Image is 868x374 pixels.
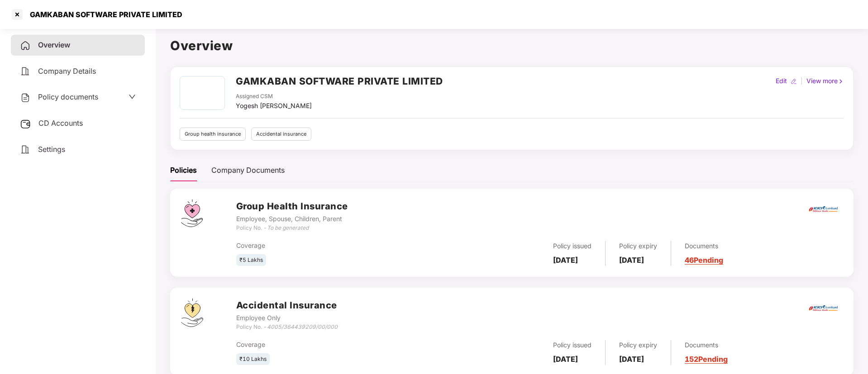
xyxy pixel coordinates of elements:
[181,298,203,327] img: svg+xml;base64,PHN2ZyB4bWxucz0iaHR0cDovL3d3dy53My5vcmcvMjAwMC9zdmciIHdpZHRoPSI0OS4zMjEiIGhlaWdodD...
[236,313,338,323] div: Employee Only
[619,256,644,265] b: [DATE]
[805,76,846,86] div: View more
[38,118,83,128] span: CD Accounts
[251,128,311,141] div: Accidental insurance
[236,74,443,89] h2: GAMKABAN SOFTWARE PRIVATE LIMITED
[236,340,439,350] div: Coverage
[267,224,309,231] i: To be generated
[20,144,31,155] img: svg+xml;base64,PHN2ZyB4bWxucz0iaHR0cDovL3d3dy53My5vcmcvMjAwMC9zdmciIHdpZHRoPSIyNCIgaGVpZ2h0PSIyNC...
[236,214,348,224] div: Employee, Spouse, Children, Parent
[553,256,578,265] b: [DATE]
[38,92,98,101] span: Policy documents
[20,40,31,51] img: svg+xml;base64,PHN2ZyB4bWxucz0iaHR0cDovL3d3dy53My5vcmcvMjAwMC9zdmciIHdpZHRoPSIyNCIgaGVpZ2h0PSIyNC...
[236,224,348,232] div: Policy No. -
[553,340,591,350] div: Policy issued
[791,78,797,85] img: editIcon
[236,241,439,251] div: Coverage
[267,323,338,330] i: 4005/364439209/00/000
[553,355,578,364] b: [DATE]
[236,92,312,101] div: Assigned CSM
[236,323,338,331] div: Policy No. -
[170,165,197,176] div: Policies
[170,36,854,56] h1: Overview
[180,128,246,141] div: Group health insurance
[838,78,844,85] img: rightIcon
[236,199,348,213] h3: Group Health Insurance
[685,241,723,251] div: Documents
[20,66,31,77] img: svg+xml;base64,PHN2ZyB4bWxucz0iaHR0cDovL3d3dy53My5vcmcvMjAwMC9zdmciIHdpZHRoPSIyNCIgaGVpZ2h0PSIyNC...
[236,101,312,111] div: Yogesh [PERSON_NAME]
[619,355,644,364] b: [DATE]
[38,145,65,154] span: Settings
[685,256,723,265] a: 46 Pending
[20,92,31,103] img: svg+xml;base64,PHN2ZyB4bWxucz0iaHR0cDovL3d3dy53My5vcmcvMjAwMC9zdmciIHdpZHRoPSIyNCIgaGVpZ2h0PSIyNC...
[236,353,270,365] div: ₹10 Lakhs
[799,76,805,86] div: |
[685,340,728,350] div: Documents
[181,199,203,227] img: svg+xml;base64,PHN2ZyB4bWxucz0iaHR0cDovL3d3dy53My5vcmcvMjAwMC9zdmciIHdpZHRoPSI0Ny43MTQiIGhlaWdodD...
[807,303,839,314] img: icici.png
[807,204,839,215] img: icici.png
[774,76,789,86] div: Edit
[619,241,657,251] div: Policy expiry
[129,93,136,100] span: down
[236,298,338,312] h3: Accidental Insurance
[20,118,31,129] img: svg+xml;base64,PHN2ZyB3aWR0aD0iMjUiIGhlaWdodD0iMjQiIHZpZXdCb3g9IjAgMCAyNSAyNCIgZmlsbD0ibm9uZSIgeG...
[685,355,728,364] a: 152 Pending
[619,340,657,350] div: Policy expiry
[38,40,70,49] span: Overview
[236,254,266,266] div: ₹5 Lakhs
[24,10,182,19] div: GAMKABAN SOFTWARE PRIVATE LIMITED
[553,241,591,251] div: Policy issued
[38,66,96,76] span: Company Details
[211,165,285,176] div: Company Documents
